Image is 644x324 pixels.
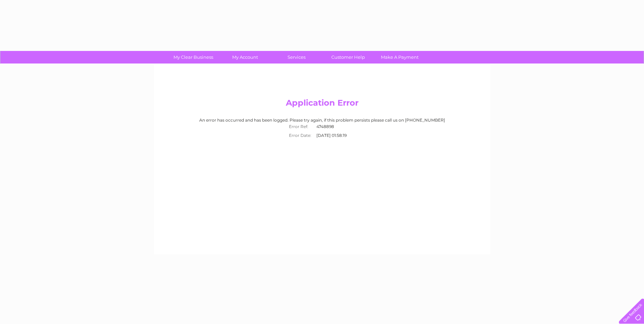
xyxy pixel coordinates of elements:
[286,131,315,140] th: Error Date:
[372,51,428,64] a: Make A Payment
[286,122,315,131] th: Error Ref:
[315,122,358,131] td: 4748898
[320,51,376,64] a: Customer Help
[269,51,325,64] a: Services
[315,131,358,140] td: [DATE] 01:58:19
[161,118,484,140] div: An error has occurred and has been logged. Please try again, if this problem persists please call...
[217,51,273,64] a: My Account
[161,98,484,111] h2: Application Error
[165,51,221,64] a: My Clear Business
